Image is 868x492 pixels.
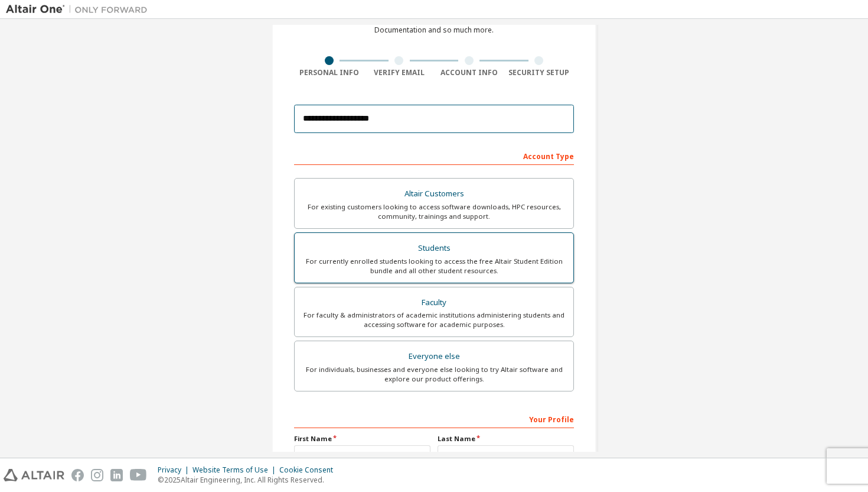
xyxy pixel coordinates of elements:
[91,469,103,481] img: instagram.svg
[302,186,566,202] div: Altair Customers
[364,68,435,77] div: Verify Email
[294,146,574,165] div: Account Type
[4,469,64,481] img: altair_logo.svg
[279,465,340,475] div: Cookie Consent
[294,409,574,428] div: Your Profile
[438,434,574,444] label: Last Name
[294,434,430,444] label: First Name
[158,475,340,485] p: © 2025 Altair Engineering, Inc. All Rights Reserved.
[294,68,364,77] div: Personal Info
[192,465,279,475] div: Website Terms of Use
[302,257,566,276] div: For currently enrolled students looking to access the free Altair Student Edition bundle and all ...
[158,465,192,475] div: Privacy
[302,348,566,365] div: Everyone else
[6,4,154,15] img: Altair One
[130,469,147,481] img: youtube.svg
[71,469,84,481] img: facebook.svg
[302,365,566,384] div: For individuals, businesses and everyone else looking to try Altair software and explore our prod...
[302,310,566,329] div: For faculty & administrators of academic institutions administering students and accessing softwa...
[302,240,566,257] div: Students
[302,294,566,311] div: Faculty
[504,68,575,77] div: Security Setup
[302,202,566,221] div: For existing customers looking to access software downloads, HPC resources, community, trainings ...
[434,68,504,77] div: Account Info
[352,16,516,35] div: For Free Trials, Licenses, Downloads, Learning & Documentation and so much more.
[110,469,123,481] img: linkedin.svg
